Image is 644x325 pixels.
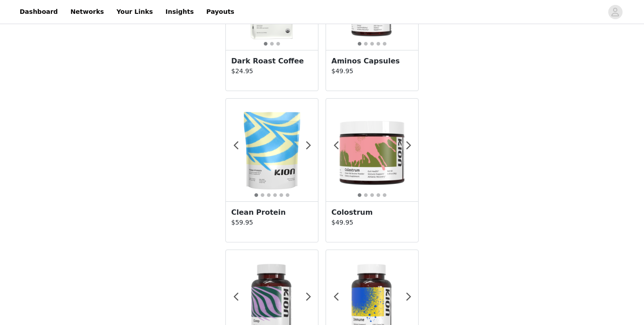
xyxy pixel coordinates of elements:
[331,67,413,76] p: $49.95
[376,42,381,46] button: 4
[201,2,240,22] a: Payouts
[160,2,199,22] a: Insights
[267,193,271,197] button: 3
[364,42,368,46] button: 2
[263,42,268,46] button: 1
[231,67,313,76] p: $24.95
[231,207,313,218] h3: Clean Protein
[370,42,374,46] button: 3
[231,56,313,67] h3: Dark Roast Coffee
[331,218,413,227] p: $49.95
[270,42,274,46] button: 2
[285,193,290,197] button: 6
[226,104,318,196] img: #flavor_smooth_vanilla
[331,207,413,218] h3: Colostrum
[254,193,258,197] button: 1
[111,2,158,22] a: Your Links
[279,193,284,197] button: 5
[370,193,374,197] button: 3
[611,5,619,19] div: avatar
[331,56,413,67] h3: Aminos Capsules
[273,193,277,197] button: 4
[260,193,265,197] button: 2
[357,42,362,46] button: 1
[382,193,387,197] button: 5
[14,2,63,22] a: Dashboard
[364,193,368,197] button: 2
[231,218,313,227] p: $59.95
[376,193,381,197] button: 4
[382,42,387,46] button: 5
[357,193,362,197] button: 1
[276,42,280,46] button: 3
[65,2,109,22] a: Networks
